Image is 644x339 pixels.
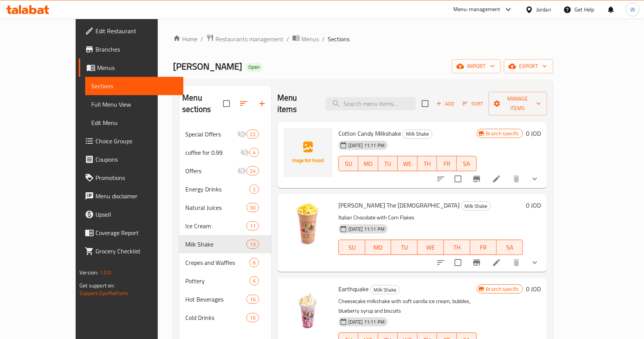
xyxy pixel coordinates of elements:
a: Support.OpsPlatform [79,288,128,298]
button: Branch-specific-item [468,253,486,272]
nav: breadcrumb [173,34,553,44]
div: Natural Juices [185,203,246,212]
div: Milk Shake13 [179,235,271,253]
a: Menus [292,34,319,44]
div: Natural Juices30 [179,198,271,217]
button: show more [526,253,544,272]
li: / [286,34,289,44]
span: FR [440,158,454,169]
span: WE [421,242,441,253]
span: Milk Shake [461,202,490,211]
a: Promotions [79,169,183,187]
button: FR [437,156,457,171]
button: MO [365,240,392,255]
span: Full Menu View [91,100,177,109]
a: Sections [85,77,183,95]
button: SU [338,156,358,171]
nav: Menu sections [179,122,271,330]
span: 22 [247,131,258,138]
a: Edit Restaurant [79,22,183,40]
span: 13 [247,241,258,248]
div: Energy Drinks [185,185,249,194]
a: Choice Groups [79,132,183,150]
button: export [504,59,553,73]
div: items [246,130,259,139]
span: Manage items [495,94,541,113]
span: Restaurants management [215,34,283,44]
button: SU [338,240,365,255]
h2: Menu items [277,92,316,115]
a: Coupons [79,150,183,169]
button: SA [497,240,523,255]
span: 6 [250,277,259,285]
a: Edit menu item [492,174,501,183]
div: coffee for 0.994 [179,143,271,162]
span: Menus [301,34,319,44]
span: import [458,62,495,71]
a: Home [173,34,197,44]
div: Milk Shake [461,201,491,211]
span: Branch specific [483,285,523,293]
div: Milk Shake [403,130,432,139]
button: Add section [253,94,271,113]
div: Hot Beverages16 [179,290,271,308]
button: show more [526,170,544,188]
span: Sections [328,34,350,44]
input: search [325,97,416,110]
div: Milk Shake [370,285,400,294]
li: / [322,34,325,44]
button: Manage items [489,92,547,115]
div: Energy Drinks2 [179,180,271,198]
svg: Inactive section [237,166,246,175]
span: Crepes and Waffles [185,258,249,267]
span: 2 [250,186,259,193]
span: Coverage Report [95,228,177,237]
img: Cotton Candy Milkshake [283,128,332,177]
span: Pottery [185,276,249,285]
span: Sort items [458,98,489,110]
button: SA [457,156,477,171]
span: 1.0.0 [100,268,112,277]
span: Menu disclaimer [95,191,177,201]
h6: 0 JOD [526,284,541,294]
span: MO [361,158,375,169]
button: delete [507,253,526,272]
span: Grocery Checklist [95,247,177,256]
button: TH [417,156,437,171]
span: [DATE] 11:11 PM [345,225,388,233]
img: Abu Saleh The Italian [283,200,332,249]
div: Pottery6 [179,272,271,290]
li: / [201,34,203,44]
button: FR [470,240,497,255]
div: Ice Cream11 [179,217,271,235]
span: 6 [250,259,259,266]
span: FR [473,242,494,253]
span: Sort sections [235,94,253,113]
span: SA [500,242,520,253]
button: Branch-specific-item [468,170,486,188]
svg: Show Choices [530,258,539,267]
span: export [510,62,547,71]
div: Offers24 [179,162,271,180]
svg: Show Choices [530,174,539,183]
span: Edit Menu [91,118,177,127]
a: Coverage Report [79,224,183,242]
span: Special Offers [185,130,237,139]
div: items [249,258,259,267]
a: Full Menu View [85,95,183,114]
button: import [452,59,501,73]
a: Restaurants management [206,34,283,44]
div: items [249,185,259,194]
span: Select section [417,96,433,112]
img: Earthquake [283,284,332,333]
span: coffee for 0.99 [185,148,240,157]
span: TU [381,158,395,169]
span: Promotions [95,173,177,182]
div: items [249,148,259,157]
span: Hot Beverages [185,295,246,304]
button: TH [444,240,470,255]
span: SU [342,242,362,253]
